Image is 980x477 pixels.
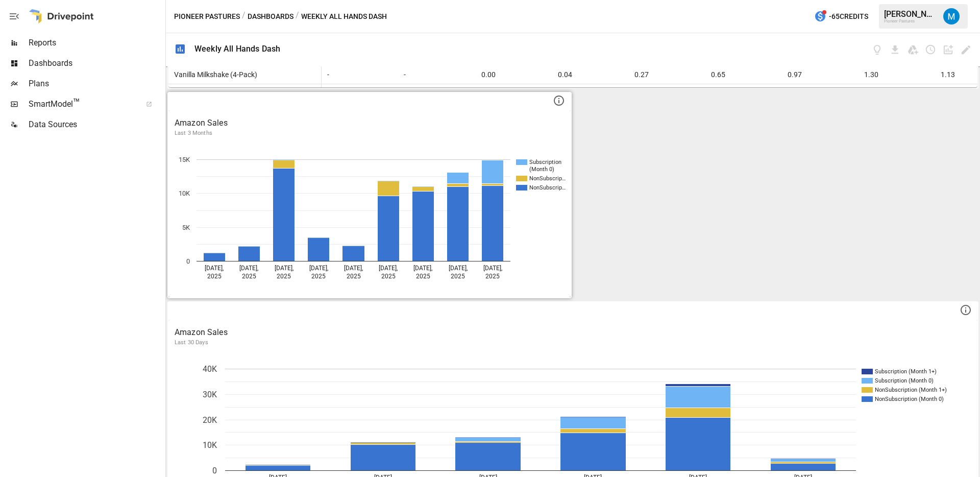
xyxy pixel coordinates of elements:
text: 2025 [207,273,222,280]
span: 0.00 [480,66,497,84]
text: Subscription (Month 1+) [875,368,937,375]
p: Amazon Sales [175,117,565,129]
text: [DATE], [449,265,468,272]
button: Dashboards [248,10,293,23]
span: - [400,70,406,79]
button: Save as Google Doc [907,44,919,56]
button: Schedule dashboard [925,44,937,56]
text: 2025 [416,273,430,280]
div: / [296,10,299,23]
text: 2025 [242,273,256,280]
span: Plans [29,78,163,90]
text: 2025 [451,273,465,280]
text: 10K [179,189,190,197]
text: 2025 [485,273,500,280]
p: Amazon Sales [175,326,971,339]
span: 0.65 [709,66,727,84]
text: 2025 [381,273,396,280]
text: 0 [186,257,190,265]
text: NonSubscription (Month 1+) [875,387,947,393]
text: 15K [179,156,190,163]
span: Dashboards [29,57,163,69]
span: ™ [73,97,80,109]
span: 0.97 [786,66,803,84]
text: [DATE], [344,265,363,272]
text: NonSubscription (Month 0) [875,396,944,402]
p: Last 3 Months [175,129,565,137]
span: 1.13 [939,66,957,84]
text: NonSubscrip… [529,175,566,182]
text: 2025 [311,273,326,280]
text: [DATE], [239,265,258,272]
text: 2025 [347,273,361,280]
div: Weekly All Hands Dash [194,44,280,54]
button: Edit dashboard [960,44,972,56]
img: Matt Fiedler [943,8,960,25]
text: 2025 [277,273,291,280]
span: 1.30 [863,66,880,84]
button: Download dashboard [889,44,901,56]
svg: A chart. [168,144,571,297]
text: [DATE], [413,265,432,272]
p: Last 30 Days [175,339,971,347]
text: 30K [203,390,217,399]
text: 20K [203,415,217,425]
button: Pioneer Pastures [174,10,240,23]
text: [DATE], [483,265,502,272]
div: [PERSON_NAME] [884,9,937,19]
span: Vanilla Milkshake (4-Pack) [170,70,257,79]
text: Subscription [529,159,561,165]
text: 0 [212,466,217,475]
text: NonSubscrip… [529,184,566,191]
div: Pioneer Pastures [884,19,937,23]
text: [DATE], [275,265,293,272]
span: Data Sources [29,118,163,131]
span: 0.04 [556,66,574,84]
button: Add widget [942,44,954,56]
span: Reports [29,37,163,49]
button: -65Credits [810,7,872,26]
div: / [242,10,246,23]
button: View documentation [871,44,883,56]
button: Matt Fiedler [937,2,966,31]
text: 40K [203,364,217,374]
span: -65 Credits [829,10,868,23]
span: 0.27 [633,66,650,84]
text: Subscription (Month 0) [875,377,934,384]
span: - [323,70,329,79]
text: [DATE], [205,265,224,272]
text: (Month 0) [529,166,554,173]
text: [DATE], [309,265,328,272]
text: 5K [182,224,190,231]
span: SmartModel [29,98,135,110]
text: 10K [203,440,217,450]
text: [DATE], [379,265,398,272]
